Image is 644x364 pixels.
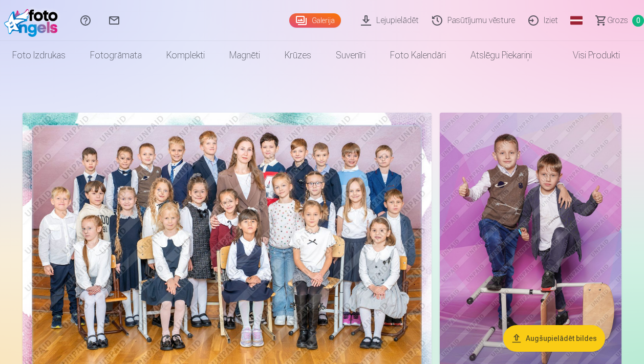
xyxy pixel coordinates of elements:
[154,41,217,70] a: Komplekti
[503,325,605,352] button: Augšupielādēt bildes
[272,41,324,70] a: Krūzes
[544,41,632,70] a: Visi produkti
[458,41,544,70] a: Atslēgu piekariņi
[78,41,154,70] a: Fotogrāmata
[217,41,272,70] a: Magnēti
[607,14,628,27] span: Grozs
[378,41,458,70] a: Foto kalendāri
[324,41,378,70] a: Suvenīri
[632,15,644,27] span: 0
[289,13,341,28] a: Galerija
[4,4,63,37] img: /fa1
